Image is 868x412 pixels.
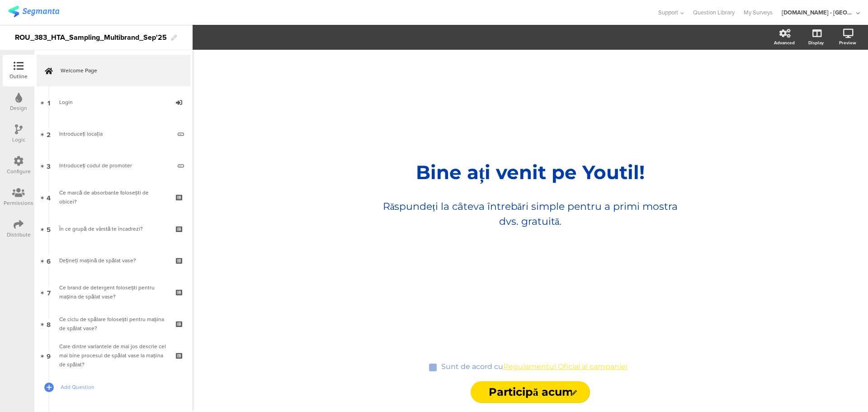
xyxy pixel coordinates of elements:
[37,340,190,371] a: 9 Care dintre variantele de mai jos descrie cel mai bine procesul de spălat vase la mașina de spă...
[37,118,190,150] a: 2 Introduceți locația
[47,129,51,139] span: 2
[774,39,795,46] div: Advanced
[61,66,176,75] span: Welcome Page
[59,256,167,265] div: Dețineți mașină de spălat vase?
[61,383,176,392] span: Add Question
[7,167,31,175] div: Configure
[47,319,51,329] span: 8
[9,72,28,81] div: Outline
[47,287,51,297] span: 7
[658,8,678,17] span: Support
[441,362,627,371] p: Sunt de acord cu
[808,39,824,46] div: Display
[503,362,627,371] a: Regulamentul Oficial al campaniei
[471,381,590,403] input: Start
[37,213,190,245] a: 5 În ce grupă de vârstă te încadrezi?
[37,55,190,86] a: Welcome Page
[15,30,167,45] div: ROU_383_HTA_Sampling_Multibrand_Sep'25
[12,136,25,144] div: Logic
[372,199,689,229] p: Răspundeți la câteva întrebări simple pentru a primi mostra dvs. gratuită.
[37,308,190,340] a: 8 Ce ciclu de spălare folosești pentru mașina de spălat vase?​
[37,150,190,181] a: 3 Introduceți codul de promoter
[37,181,190,213] a: 4 Ce marcă de absorbante folosești de obicei?
[59,98,167,107] div: Login
[59,224,167,233] div: În ce grupă de vârstă te încadrezi?
[47,161,51,170] span: 3
[59,342,167,369] div: Care dintre variantele de mai jos descrie cel mai bine procesul de spălat vase la mașina de spălat?
[4,199,33,207] div: Permissions
[59,161,171,170] div: Introduceți codul de promoter
[7,231,31,239] div: Distribute
[8,6,59,17] img: segmanta logo
[59,188,167,206] div: Ce marcă de absorbante folosești de obicei?
[47,97,50,107] span: 1
[59,315,167,333] div: Ce ciclu de spălare folosești pentru mașina de spălat vase?​
[59,129,171,138] div: Introduceți locația
[10,104,27,112] div: Design
[47,350,51,360] span: 9
[37,276,190,308] a: 7 Ce brand de detergent folosești pentru mașina de spălat vase?
[47,256,51,265] span: 6
[59,283,167,301] div: Ce brand de detergent folosești pentru mașina de spălat vase?
[47,224,51,234] span: 5
[37,86,190,118] a: 1 Login
[47,192,51,202] span: 4
[363,161,698,184] p: Bine ați venit pe Youtil!
[839,39,856,46] div: Preview
[782,8,854,17] div: [DOMAIN_NAME] - [GEOGRAPHIC_DATA]
[37,245,190,276] a: 6 Dețineți mașină de spălat vase?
